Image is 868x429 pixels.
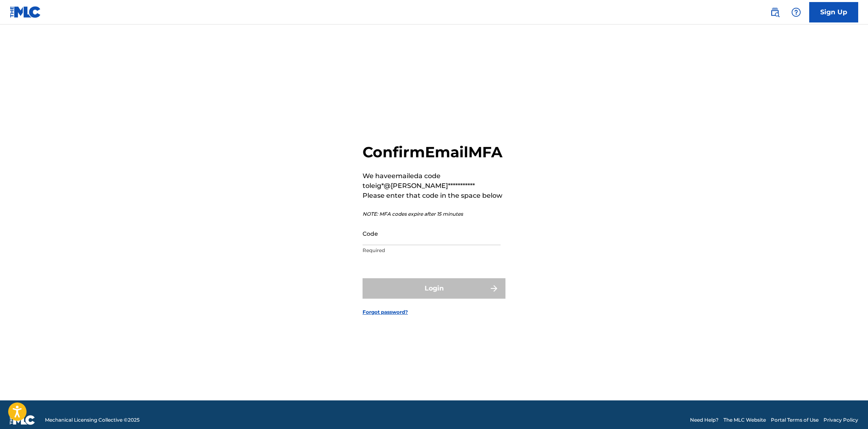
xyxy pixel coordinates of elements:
[363,143,505,161] h2: Confirm Email MFA
[788,4,804,20] div: Help
[791,7,801,17] img: help
[363,247,501,254] p: Required
[771,416,819,424] a: Portal Terms of Use
[770,7,780,17] img: search
[809,2,858,22] a: Sign Up
[363,308,408,316] a: Forgot password?
[363,210,505,218] p: NOTE: MFA codes expire after 15 minutes
[363,191,505,201] p: Please enter that code in the space below
[723,416,766,424] a: The MLC Website
[45,416,140,424] span: Mechanical Licensing Collective © 2025
[10,6,41,18] img: MLC Logo
[690,416,719,424] a: Need Help?
[823,416,858,424] a: Privacy Policy
[10,415,35,425] img: logo
[767,4,783,20] a: Public Search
